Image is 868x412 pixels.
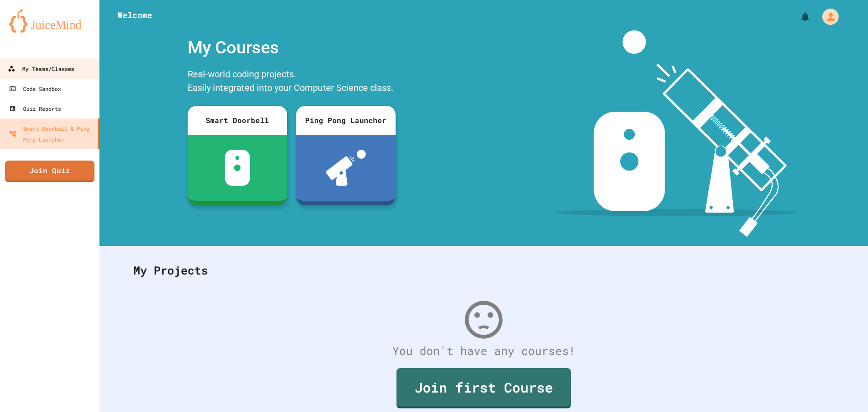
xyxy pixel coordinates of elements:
div: Smart Doorbell [188,106,287,135]
div: My Account [813,6,841,27]
div: My Notifications [783,9,813,24]
div: My Teams/Classes [8,63,74,75]
div: You don't have any courses! [124,342,843,360]
img: ppl-with-ball.png [326,150,366,186]
div: My Projects [124,253,843,288]
div: Smart Doorbell & Ping Pong Launcher [9,123,94,145]
div: Quiz Reports [9,103,61,114]
div: Code Sandbox [9,83,61,94]
img: logo-orange.svg [9,9,90,33]
a: Join first Course [396,368,571,408]
div: My Courses [183,30,400,65]
div: Ping Pong Launcher [296,106,396,135]
a: Join Quiz [5,161,94,182]
div: Real-world coding projects. Easily integrated into your Computer Science class. [183,65,400,99]
img: sdb-white.svg [225,150,250,186]
img: banner-image-my-projects.png [555,30,797,237]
